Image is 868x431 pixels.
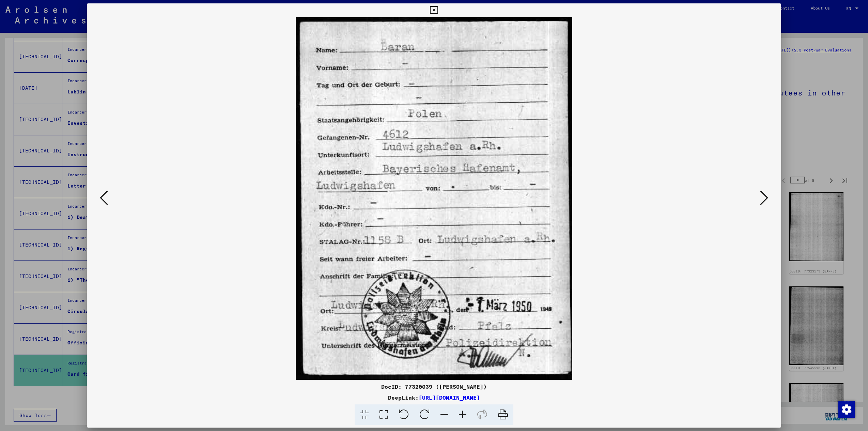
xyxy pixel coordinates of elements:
div: DocID: 77320039 ([PERSON_NAME]) [87,383,781,391]
a: [URL][DOMAIN_NAME] [419,394,480,401]
img: Change consent [838,401,855,418]
div: Change consent [838,401,854,417]
img: 001.jpg [110,17,758,380]
div: DeepLink: [87,393,781,402]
